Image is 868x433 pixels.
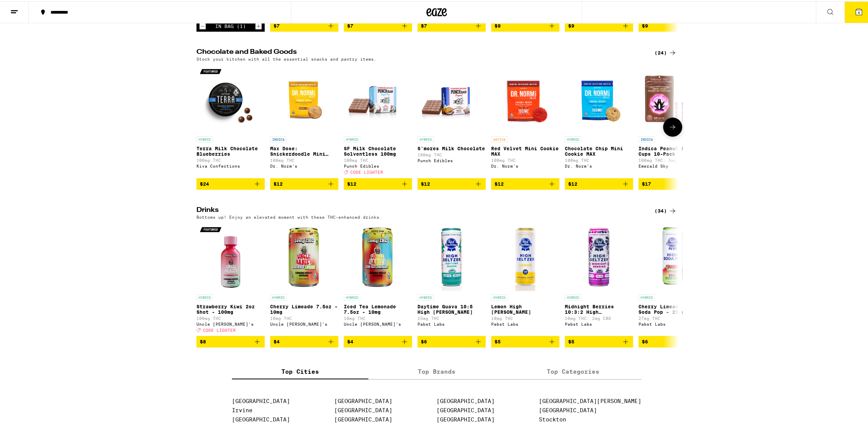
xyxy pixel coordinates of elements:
[417,335,486,346] button: Add to bag
[565,63,633,176] a: Open page for Chocolate Chip Mini Cookie MAX from Dr. Norm's
[565,221,633,335] a: Open page for Midnight Berries 10:3:2 High Seltzer from Pabst Labs
[270,293,286,299] p: HYBRID
[196,221,265,335] a: Open page for Strawberry Kiwi 2oz Shot - 100mg from Uncle Arnie's
[421,180,430,185] span: $12
[196,135,213,141] p: HYBRID
[539,397,641,403] a: [GEOGRAPHIC_DATA][PERSON_NAME]
[215,22,246,28] div: In Bag (1)
[638,163,707,167] div: Emerald Sky
[199,21,206,28] button: Decrement
[196,144,265,155] p: Terra Milk Chocolate Blueberries
[344,321,412,325] div: Uncle [PERSON_NAME]'s
[344,19,412,30] button: Add to bag
[654,47,677,56] a: (24)
[270,19,338,30] button: Add to bag
[196,321,265,325] div: Uncle [PERSON_NAME]'s
[421,338,427,343] span: $6
[417,135,434,141] p: HYBRID
[568,22,574,27] span: $9
[334,406,392,412] a: [GEOGRAPHIC_DATA]
[491,157,559,161] p: 100mg THC
[568,338,574,343] span: $5
[350,169,383,173] span: CODE LIGHTER
[565,315,633,319] p: 10mg THC: 2mg CBD
[565,63,633,132] img: Dr. Norm's - Chocolate Chip Mini Cookie MAX
[491,335,559,346] button: Add to bag
[417,315,486,319] p: 15mg THC
[638,63,707,132] img: Emerald Sky - Indica Peanut Butter Cups 10-Pack
[491,19,559,30] button: Add to bag
[196,177,265,188] button: Add to bag
[565,335,633,346] button: Add to bag
[368,363,505,378] label: Top Brands
[491,163,559,167] div: Dr. Norm's
[344,177,412,188] button: Add to bag
[858,9,860,13] span: 4
[565,221,633,290] img: Pabst Labs - Midnight Berries 10:3:2 High Seltzer
[491,315,559,319] p: 10mg THC
[15,5,29,11] span: Help
[638,221,707,335] a: Open page for Cherry Limeade High Soda Pop - 25mg from Pabst Labs
[232,363,641,378] div: tabs
[638,221,707,290] img: Pabst Labs - Cherry Limeade High Soda Pop - 25mg
[421,22,427,27] span: $7
[642,22,648,27] span: $9
[270,221,338,290] img: Uncle Arnie's - Cherry Limeade 7.5oz - 10mg
[505,363,641,378] label: Top Categories
[437,406,495,412] a: [GEOGRAPHIC_DATA]
[539,406,597,412] a: [GEOGRAPHIC_DATA]
[565,177,633,188] button: Add to bag
[196,205,643,214] h2: Drinks
[491,321,559,325] div: Pabst Labs
[491,293,507,299] p: HYBRID
[417,221,486,335] a: Open page for Daytime Guava 10:5 High Seltzer from Pabst Labs
[232,363,368,378] label: Top Cities
[274,338,280,343] span: $4
[654,205,677,214] a: (34)
[417,221,486,290] img: Pabst Labs - Daytime Guava 10:5 High Seltzer
[334,397,392,403] a: [GEOGRAPHIC_DATA]
[344,144,412,155] p: SF Milk Chocolate Solventless 100mg
[417,293,434,299] p: HYBRID
[270,335,338,346] button: Add to bag
[196,214,382,218] p: Bottoms up! Enjoy an elevated moment with these THC-enhanced drinks.
[196,63,265,132] img: Kiva Confections - Terra Milk Chocolate Blueberries
[274,180,283,185] span: $12
[638,177,707,188] button: Add to bag
[344,135,360,141] p: HYBRID
[347,180,356,185] span: $12
[565,303,633,313] p: Midnight Berries 10:3:2 High [PERSON_NAME]
[270,63,338,176] a: Open page for Max Dose: Snickerdoodle Mini Cookie - Indica from Dr. Norm's
[274,22,280,27] span: $7
[491,177,559,188] button: Add to bag
[642,180,651,185] span: $17
[232,415,290,421] a: [GEOGRAPHIC_DATA]
[270,157,338,161] p: 108mg THC
[491,303,559,313] p: Lemon High [PERSON_NAME]
[344,335,412,346] button: Add to bag
[270,177,338,188] button: Add to bag
[417,303,486,313] p: Daytime Guava 10:5 High [PERSON_NAME]
[347,338,353,343] span: $4
[255,21,262,28] button: Increment
[565,135,581,141] p: HYBRID
[344,293,360,299] p: HYBRID
[344,63,412,176] a: Open page for SF Milk Chocolate Solventless 100mg from Punch Edibles
[196,293,213,299] p: HYBRID
[196,63,265,176] a: Open page for Terra Milk Chocolate Blueberries from Kiva Confections
[417,19,486,30] button: Add to bag
[203,327,236,331] span: CODE LIGHTER
[565,321,633,325] div: Pabst Labs
[270,63,338,132] img: Dr. Norm's - Max Dose: Snickerdoodle Mini Cookie - Indica
[638,335,707,346] button: Add to bag
[270,163,338,167] div: Dr. Norm's
[196,163,265,167] div: Kiva Confections
[196,47,643,56] h2: Chocolate and Baked Goods
[270,221,338,335] a: Open page for Cherry Limeade 7.5oz - 10mg from Uncle Arnie's
[417,63,486,176] a: Open page for S'mores Milk Chocolate from Punch Edibles
[196,56,377,60] p: Stock your kitchen with all the essential snacks and pantry items.
[638,321,707,325] div: Pabst Labs
[417,157,486,161] div: Punch Edibles
[565,293,581,299] p: HYBRID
